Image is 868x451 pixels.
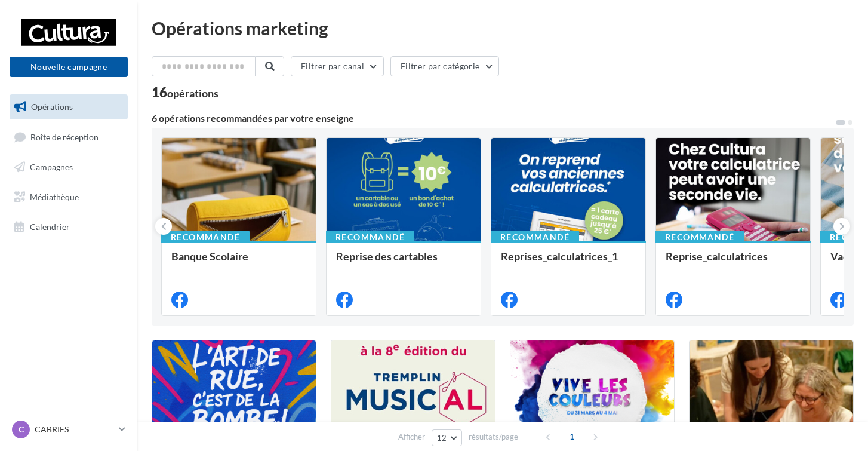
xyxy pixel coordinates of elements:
[562,427,581,446] span: 1
[7,155,130,180] a: Campagnes
[10,418,128,441] a: C CABRIES
[469,431,518,443] span: résultats/page
[171,250,248,263] span: Banque Scolaire
[30,192,79,202] span: Médiathèque
[31,102,73,112] span: Opérations
[7,185,130,210] a: Médiathèque
[7,124,130,150] a: Boîte de réception
[30,221,70,231] span: Calendrier
[390,56,499,76] button: Filtrer par catégorie
[437,433,447,443] span: 12
[30,131,99,142] span: Boîte de réception
[501,250,618,263] span: Reprises_calculatrices_1
[491,231,579,244] div: Recommandé
[152,113,835,123] div: 6 opérations recommandées par votre enseigne
[398,431,425,443] span: Afficher
[666,250,768,263] span: Reprise_calculatrices
[10,57,128,77] button: Nouvelle campagne
[326,231,414,244] div: Recommandé
[7,94,130,119] a: Opérations
[152,86,218,99] div: 16
[432,429,462,446] button: 12
[152,19,854,37] div: Opérations marketing
[336,250,438,263] span: Reprise des cartables
[7,214,130,240] a: Calendrier
[19,424,24,435] span: C
[35,424,114,435] p: CABRIES
[30,162,73,172] span: Campagnes
[655,231,744,244] div: Recommandé
[167,88,218,99] div: opérations
[291,56,384,76] button: Filtrer par canal
[161,231,250,244] div: Recommandé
